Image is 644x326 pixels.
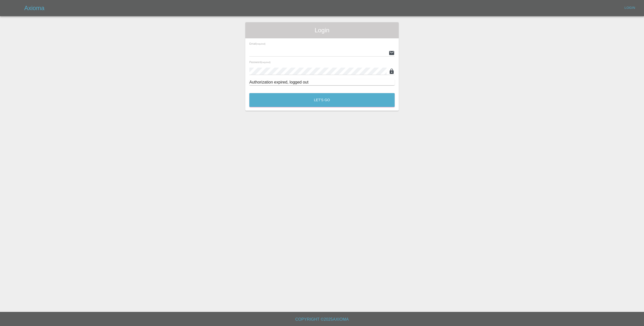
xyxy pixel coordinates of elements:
[249,26,395,34] span: Login
[622,4,638,12] a: Login
[261,61,271,64] small: (required)
[249,93,395,107] button: Let's Go
[24,4,44,12] h5: Axioma
[249,42,265,45] span: Email
[256,43,265,45] small: (required)
[4,316,640,323] h6: Copyright © 2025 Axioma
[249,79,395,85] div: Authorization expired, logged out
[249,61,271,64] span: Password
